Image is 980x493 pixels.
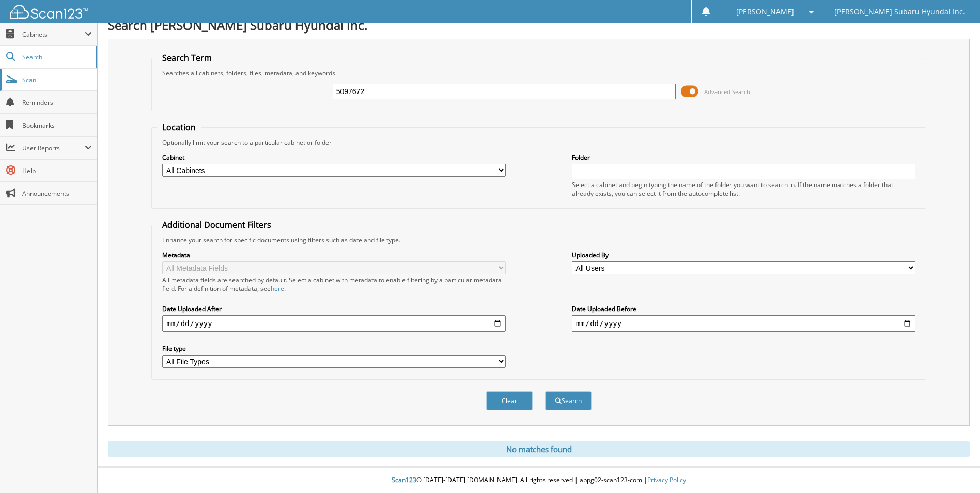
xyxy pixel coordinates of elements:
[162,251,506,259] label: Metadata
[22,98,92,107] span: Reminders
[157,69,920,78] div: Searches all cabinets, folders, files, metadata, and keywords
[157,121,201,133] legend: Location
[162,344,506,353] label: File type
[736,9,794,15] span: [PERSON_NAME]
[572,304,915,313] label: Date Uploaded Before
[22,121,92,130] span: Bookmarks
[108,441,970,457] div: No matches found
[162,304,506,313] label: Date Uploaded After
[157,138,920,147] div: Optionally limit your search to a particular cabinet or folder
[392,475,416,484] span: Scan123
[157,52,217,64] legend: Search Term
[572,180,915,198] div: Select a cabinet and begin typing the name of the folder you want to search in. If the name match...
[22,189,92,198] span: Announcements
[704,88,750,96] span: Advanced Search
[22,144,85,152] span: User Reports
[834,9,965,15] span: [PERSON_NAME] Subaru Hyundai Inc.
[98,468,980,493] div: © [DATE]-[DATE] [DOMAIN_NAME]. All rights reserved | appg02-scan123-com |
[162,275,506,293] div: All metadata fields are searched by default. Select a cabinet with metadata to enable filtering b...
[572,153,915,162] label: Folder
[162,153,506,162] label: Cabinet
[928,443,980,493] iframe: Chat Widget
[157,236,920,244] div: Enhance your search for specific documents using filters such as date and file type.
[22,30,85,39] span: Cabinets
[572,315,915,332] input: end
[572,251,915,259] label: Uploaded By
[157,219,276,230] legend: Additional Document Filters
[22,166,92,175] span: Help
[10,5,88,19] img: scan123-logo-white.svg
[22,53,90,61] span: Search
[162,315,506,332] input: start
[108,17,970,34] h1: Search [PERSON_NAME] Subaru Hyundai Inc.
[545,391,592,410] button: Search
[647,475,686,484] a: Privacy Policy
[22,75,92,84] span: Scan
[271,284,284,293] a: here
[486,391,533,410] button: Clear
